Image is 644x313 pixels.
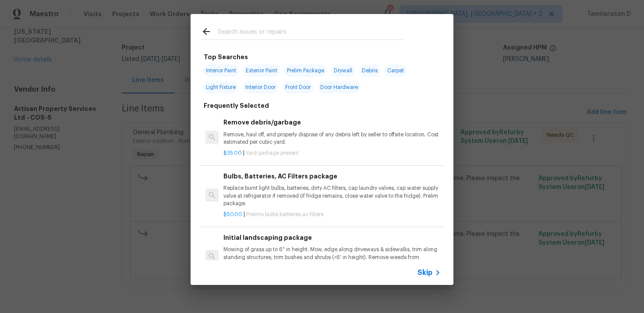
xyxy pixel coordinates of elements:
[385,64,407,77] span: Carpet
[243,64,280,77] span: Exterior Paint
[203,81,238,93] span: Light Fixture
[203,64,239,77] span: Interior Paint
[418,268,432,277] span: Skip
[284,64,327,77] span: Prelim Package
[223,149,441,157] p: |
[223,212,242,217] span: $50.00
[331,64,355,77] span: Drywall
[283,81,313,93] span: Front Door
[246,150,299,156] span: Yard garbage present
[223,246,441,268] p: Mowing of grass up to 6" in height. Mow, edge along driveways & sidewalks, trim along standing st...
[223,150,242,156] span: $35.00
[223,185,441,207] p: Replace burnt light bulbs, batteries, dirty AC filters, cap laundry valves, cap water supply valv...
[359,64,380,77] span: Debris
[218,26,403,39] input: Search issues or repairs
[246,212,323,217] span: Prelims bulbs batteries ac filters
[204,101,269,110] h6: Frequently Selected
[243,81,278,93] span: Interior Door
[223,131,441,146] p: Remove, haul off, and properly dispose of any debris left by seller to offsite location. Cost est...
[318,81,361,93] span: Door Hardware
[223,233,441,242] h6: Initial landscaping package
[223,211,441,218] p: |
[204,52,248,62] h6: Top Searches
[223,171,441,181] h6: Bulbs, Batteries, AC Filters package
[223,117,441,127] h6: Remove debris/garbage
